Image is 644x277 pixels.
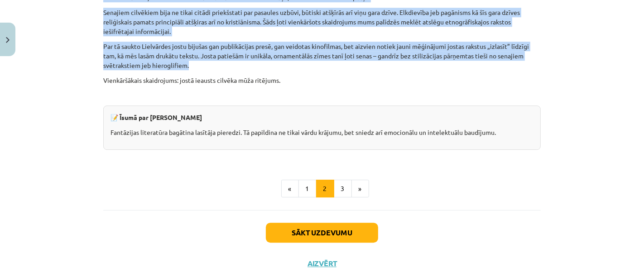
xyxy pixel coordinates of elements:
button: Aizvērt [305,259,339,268]
button: 2 [316,180,334,198]
nav: Page navigation example [103,180,541,198]
button: Sākt uzdevumu [266,223,378,243]
button: 1 [298,180,317,198]
p: Par tā saukto Lielvārdes jostu bijušas gan publikācijas presē, gan veidotas kinofilmas, bet aizvi... [103,42,541,70]
p: Senajiem cilvēkiem bija ne tikai citādi priekšstati par pasaules uzbūvi, būtiski atšķīrās arī viņ... [103,8,541,36]
p: Fantāzijas literatūra bagātina lasītāja pieredzi. Tā papildina ne tikai vārdu krājumu, bet sniedz... [111,128,533,137]
button: « [281,180,299,198]
p: 📝 [111,113,533,122]
p: Vienkāršākais skaidrojums: jostā ieausts cilvēka mūža ritējums. [103,76,541,85]
button: » [351,180,369,198]
button: 3 [334,180,352,198]
strong: Īsumā par [PERSON_NAME] [120,113,202,121]
img: icon-close-lesson-0947bae3869378f0d4975bcd49f059093ad1ed9edebbc8119c70593378902aed.svg [6,37,10,43]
